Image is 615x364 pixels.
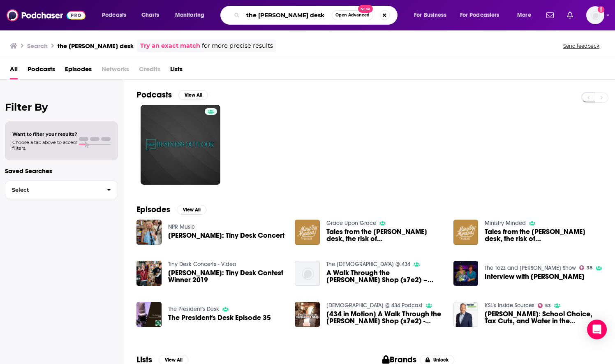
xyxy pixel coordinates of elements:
span: Want to filter your results? [12,131,77,137]
span: [PERSON_NAME]: Tiny Desk Contest Winner 2019 [168,269,285,283]
span: Podcasts [102,9,126,21]
a: Ministry Minded [485,220,526,227]
a: Tales from the carpenter’s desk, the risk of Bible study, and the Black Swan of Puritanism. [485,228,602,242]
span: Credits [139,63,160,79]
a: Lists [170,63,183,79]
a: A Walk Through the Carpenter’s Shop (s7e2) – Unshakeable Love: Our Invitation to the Father’s Thr... [326,269,444,283]
img: Marty Carpenter: School Choice, Tax Cuts, and Water in the Utah Legislature [453,302,479,327]
a: Sabrina Carpenter: Tiny Desk Concert [168,232,284,239]
button: Select [5,181,118,199]
a: Try an exact match [140,41,200,51]
img: Interview with Richard Carpenter [453,261,479,286]
img: The President's Desk Episode 35 [136,302,162,327]
span: Interview with [PERSON_NAME] [485,273,585,280]
img: User Profile [586,6,604,24]
span: [PERSON_NAME]: Tiny Desk Concert [168,232,284,239]
span: Networks [102,63,129,79]
a: Grace Upon Grace [326,220,376,227]
a: Show notifications dropdown [564,8,576,22]
input: Search podcasts, credits, & more... [243,9,332,22]
img: [434 in Motion] A Walk Through the Carpenter's Shop (s7e2) - Unshakeable Love: Our Invitation to ... [295,302,320,327]
h2: Filter By [5,101,118,113]
div: Search podcasts, credits, & more... [228,6,405,25]
span: 38 [587,266,592,270]
h2: Podcasts [136,90,172,100]
a: The Tazz and Paula Show [485,264,576,271]
h3: Search [27,42,48,50]
span: Choose a tab above to access filters. [12,139,77,151]
a: Church @ 434 Podcast [326,302,423,309]
button: open menu [408,9,457,22]
h2: Episodes [136,204,170,215]
a: Tiny Desk Concerts - Video [168,261,236,268]
a: The Church @ 434 [326,261,410,268]
a: All [10,63,18,79]
span: A Walk Through the [PERSON_NAME] Shop (s7e2) – Unshakeable Love: Our Invitation to the Father’s T... [326,269,444,283]
button: Open AdvancedNew [332,10,373,20]
button: View All [177,205,206,215]
a: 38 [579,265,592,270]
a: PodcastsView All [136,90,208,100]
a: NPR Music [168,223,195,230]
a: Show notifications dropdown [543,8,557,22]
img: Quinn Christopherson: Tiny Desk Contest Winner 2019 [136,261,162,286]
a: Charts [136,9,164,22]
div: Open Intercom Messenger [587,320,607,339]
a: The President's Desk Episode 35 [168,314,271,321]
span: Logged in as nwierenga [586,6,604,24]
h3: the [PERSON_NAME] desk [58,42,134,50]
span: Tales from the [PERSON_NAME] desk, the risk of [DEMOGRAPHIC_DATA] study, and the Black Swan of [D... [326,228,444,242]
img: Podchaser - Follow, Share and Rate Podcasts [7,7,86,23]
a: [434 in Motion] A Walk Through the Carpenter's Shop (s7e2) - Unshakeable Love: Our Invitation to ... [326,311,444,325]
span: More [517,9,531,21]
span: Charts [141,9,159,21]
a: EpisodesView All [136,204,206,215]
span: Open Advanced [335,13,370,17]
a: Quinn Christopherson: Tiny Desk Contest Winner 2019 [168,269,285,283]
img: A Walk Through the Carpenter’s Shop (s7e2) – Unshakeable Love: Our Invitation to the Father’s Thr... [295,261,320,286]
a: Tales from the carpenter’s desk, the risk of Bible study, and the Black Swan of Puritanism. [326,228,444,242]
a: Interview with Richard Carpenter [485,273,585,280]
img: Tales from the carpenter’s desk, the risk of Bible study, and the Black Swan of Puritanism. [295,220,320,245]
button: open menu [455,9,511,22]
span: For Business [414,9,446,21]
img: Sabrina Carpenter: Tiny Desk Concert [136,220,162,245]
span: Tales from the [PERSON_NAME] desk, the risk of [DEMOGRAPHIC_DATA] study, and the Black Swan of [D... [485,228,602,242]
a: 53 [538,303,551,308]
img: Tales from the carpenter’s desk, the risk of Bible study, and the Black Swan of Puritanism. [453,220,479,245]
button: Show profile menu [586,6,604,24]
a: KSL's Inside Sources [485,302,534,309]
a: Marty Carpenter: School Choice, Tax Cuts, and Water in the Utah Legislature [485,311,602,325]
svg: Add a profile image [598,6,604,13]
span: 53 [545,304,551,308]
span: [434 in Motion] A Walk Through the [PERSON_NAME] Shop (s7e2) - Unshakeable Love: Our Invitation t... [326,311,444,325]
a: Podcasts [28,63,55,79]
span: For Podcasters [460,9,499,21]
span: for more precise results [202,41,273,51]
button: Send feedback [561,42,602,49]
button: open menu [511,9,541,22]
span: [PERSON_NAME]: School Choice, Tax Cuts, and Water in the [US_STATE] Legislature [485,311,602,325]
button: open menu [169,9,215,22]
span: New [358,5,373,13]
a: Episodes [65,63,92,79]
button: open menu [96,9,137,22]
a: The President's Desk [168,306,219,313]
p: Saved Searches [5,167,118,175]
button: View All [178,90,208,100]
span: Monitoring [175,9,204,21]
